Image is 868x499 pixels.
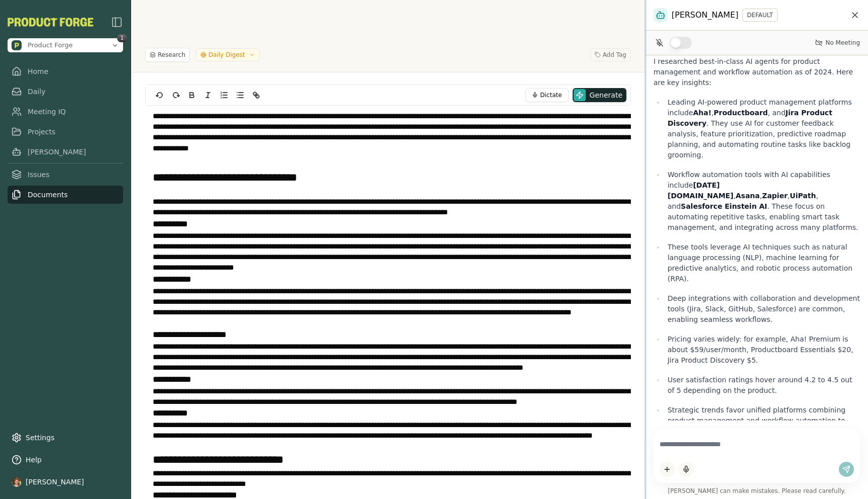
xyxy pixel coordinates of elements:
[8,473,123,491] button: [PERSON_NAME]
[217,89,231,101] button: Ordered
[668,375,860,396] p: User satisfaction ratings hover around 4.2 to 4.5 out of 5 depending on the product.
[668,170,860,233] p: Workflow automation tools with AI capabilities include , , , , and . These focus on automating re...
[12,40,22,50] img: Product Forge
[679,462,694,477] button: Start dictation
[249,89,263,101] button: Link
[8,103,123,121] a: Meeting IQ
[117,34,127,42] span: 1
[196,48,260,61] button: Daily Digest
[8,62,123,80] a: Home
[839,462,854,477] button: Send message
[825,39,860,47] span: No Meeting
[654,487,860,495] span: [PERSON_NAME] can make mistakes. Please read carefully.
[12,477,22,487] img: profile
[660,462,675,477] button: Add content to chat
[111,16,123,28] img: sidebar
[790,192,816,200] strong: UiPath
[8,143,123,161] a: [PERSON_NAME]
[153,89,167,101] button: undo
[668,293,860,325] p: Deep integrations with collaboration and development tools (Jira, Slack, GitHub, Salesforce) are ...
[762,192,788,200] strong: Zapier
[8,18,93,27] img: Product Forge
[603,51,626,59] span: Add Tag
[145,48,190,62] button: Research
[540,91,562,99] span: Dictate
[8,186,123,204] a: Documents
[8,18,93,27] button: PF-Logo
[525,88,568,102] button: Dictate
[590,90,622,100] span: Generate
[8,38,123,52] button: Open organization switcher
[850,10,860,20] button: Close chat
[590,48,631,61] button: Add Tag
[208,51,245,59] span: Daily Digest
[668,181,733,200] strong: [DATE][DOMAIN_NAME]
[233,89,247,101] button: Bullet
[668,405,860,437] p: Strategic trends favor unified platforms combining product management and workflow automation to ...
[8,165,123,184] a: Issues
[573,88,626,102] button: Generate
[681,202,767,210] strong: Salesforce Einstein AI
[8,429,123,447] a: Settings
[668,242,860,284] p: These tools leverage AI techniques such as natural language processing (NLP), machine learning fo...
[185,89,199,101] button: Bold
[8,451,123,469] button: Help
[736,192,760,200] strong: Asana
[8,123,123,141] a: Projects
[28,41,73,50] span: Product Forge
[668,334,860,366] p: Pricing varies widely: for example, Aha! Premium is about $59/user/month, Productboard Essentials...
[169,89,183,101] button: redo
[201,89,215,101] button: Italic
[158,51,185,59] span: Research
[672,9,738,21] span: [PERSON_NAME]
[714,109,768,117] strong: Productboard
[668,97,860,160] p: Leading AI-powered product management platforms include , , and . They use AI for customer feedba...
[654,56,860,88] p: I researched best-in-class AI agents for product management and workflow automation as of 2024. H...
[8,82,123,101] a: Daily
[693,109,712,117] strong: Aha!
[668,109,832,127] strong: Jira Product Discovery
[742,9,778,22] button: DEFAULT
